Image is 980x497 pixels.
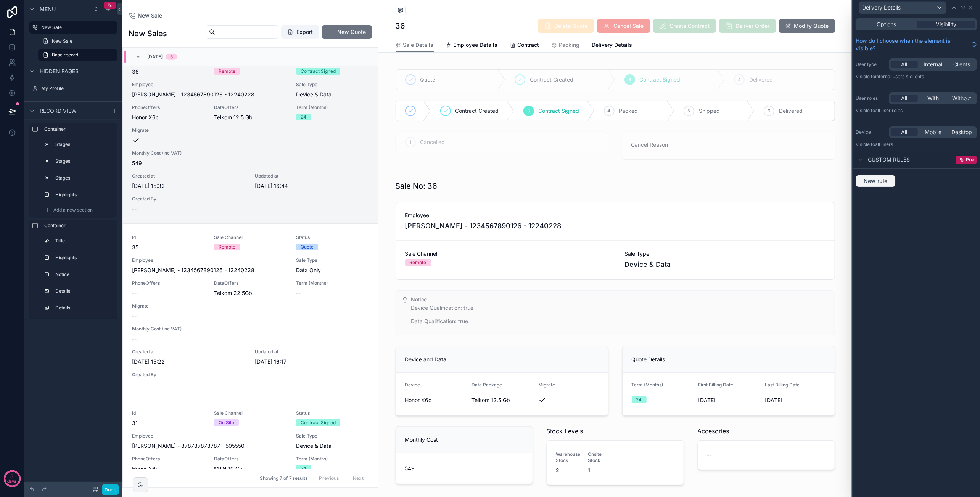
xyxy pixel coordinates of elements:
[518,41,539,49] span: Contract
[44,126,114,132] label: Container
[55,271,113,277] label: Notice
[952,95,972,102] span: Without
[927,95,939,102] span: With
[170,54,173,60] div: 5
[856,74,977,80] p: Visible to
[260,475,307,481] span: Showing 7 of 7 results
[53,207,93,213] span: Add a new section
[446,38,498,53] a: Employee Details
[552,38,580,53] a: Packing
[102,484,119,495] button: Done
[8,476,17,486] p: days
[10,473,14,480] p: 5
[951,128,972,136] span: Desktop
[868,156,910,164] span: Custom rules
[856,95,886,101] label: User roles
[454,41,498,49] span: Employee Details
[862,4,901,11] span: Delivery Details
[856,129,886,135] label: Device
[41,24,113,30] label: New Sale
[559,41,580,49] span: Packing
[396,38,434,53] a: Sale Details
[52,52,78,58] span: Base record
[856,37,977,52] a: How do I choose when the element is visible?
[55,141,113,147] label: Stages
[403,41,434,49] span: Sale Details
[44,223,114,229] label: Container
[24,120,122,319] div: scrollable content
[925,128,941,136] span: Mobile
[55,238,113,244] label: Title
[55,192,113,198] label: Highlights
[779,19,835,33] button: Modify Quote
[396,21,406,31] h1: 36
[861,178,891,184] span: New rule
[592,41,632,49] span: Delivery Details
[40,107,77,115] span: Record view
[953,61,970,68] span: Clients
[901,95,908,102] span: All
[875,141,893,147] span: all users
[901,61,908,68] span: All
[55,288,113,294] label: Details
[856,107,977,114] p: Visible to
[856,175,896,187] button: New rule
[55,158,113,164] label: Stages
[592,38,632,53] a: Delivery Details
[877,21,896,28] span: Options
[901,128,908,136] span: All
[875,107,903,113] span: All user roles
[856,61,886,67] label: User type
[856,37,968,52] span: How do I choose when the element is visible?
[55,175,113,181] label: Stages
[29,21,117,34] a: New Sale
[29,82,117,95] a: My Profile
[859,1,946,14] button: Delivery Details
[55,255,113,261] label: Highlights
[52,38,72,44] span: New Sale
[38,35,117,47] a: New Sale
[55,305,113,311] label: Details
[40,67,79,75] span: Hidden pages
[510,38,539,53] a: Contract
[924,61,942,68] span: Internal
[147,54,163,60] span: [DATE]
[966,157,974,163] span: Pro
[41,85,116,91] label: My Profile
[856,141,977,147] p: Visible to
[40,5,56,13] span: Menu
[38,49,117,61] a: Base record
[936,21,957,28] span: Visibility
[875,74,924,79] span: Internal users & clients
